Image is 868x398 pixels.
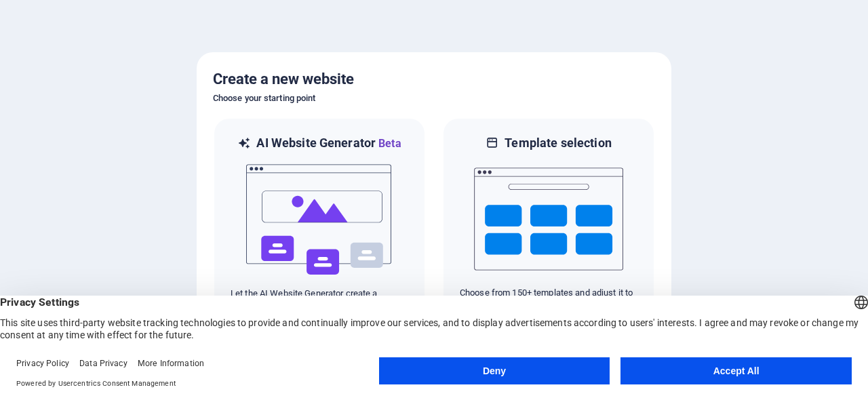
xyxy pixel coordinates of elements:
p: Let the AI Website Generator create a website based on your input. [231,287,408,312]
div: AI Website GeneratorBetaaiLet the AI Website Generator create a website based on your input. [213,117,426,330]
h6: AI Website Generator [256,135,401,152]
h6: Template selection [505,135,611,151]
img: ai [245,152,394,287]
span: Beta [376,137,401,150]
p: Choose from 150+ templates and adjust it to you needs. [460,287,637,311]
h5: Create a new website [213,68,655,90]
div: Template selectionChoose from 150+ templates and adjust it to you needs. [442,117,655,330]
h6: Choose your starting point [213,90,655,106]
